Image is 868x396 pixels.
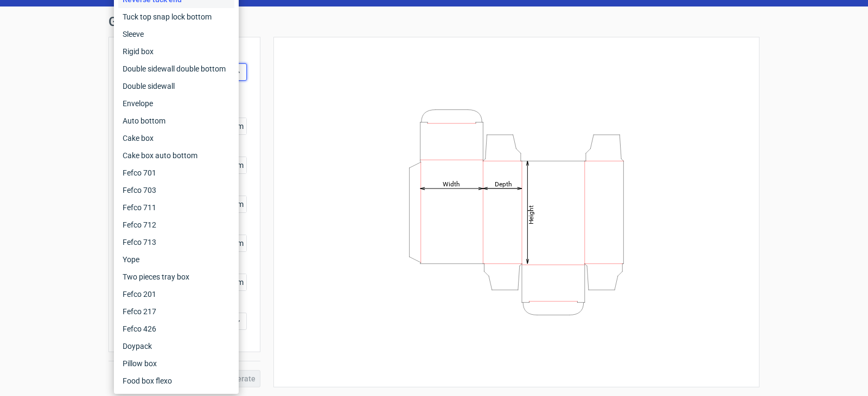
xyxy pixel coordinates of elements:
div: Double sidewall double bottom [118,60,234,77]
div: Auto bottom [118,112,234,129]
div: Cake box auto bottom [118,147,234,164]
div: Fefco 712 [118,216,234,233]
tspan: Width [443,180,460,187]
div: Yope [118,251,234,268]
div: Sleeve [118,25,234,43]
div: Rigid box [118,43,234,60]
div: Double sidewall [118,77,234,95]
div: Pillow box [118,355,234,372]
div: Envelope [118,95,234,112]
div: Fefco 713 [118,233,234,251]
div: Tuck top snap lock bottom [118,8,234,25]
div: Food box flexo [118,372,234,389]
div: Fefco 426 [118,320,234,337]
div: Doypack [118,337,234,355]
tspan: Depth [495,180,512,187]
tspan: Height [527,205,535,224]
div: Fefco 217 [118,303,234,320]
div: Fefco 201 [118,285,234,303]
div: Fefco 711 [118,199,234,216]
div: Fefco 701 [118,164,234,181]
div: Two pieces tray box [118,268,234,285]
div: Fefco 703 [118,181,234,199]
div: Cake box [118,129,234,147]
h1: Generate new dieline [108,15,759,28]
